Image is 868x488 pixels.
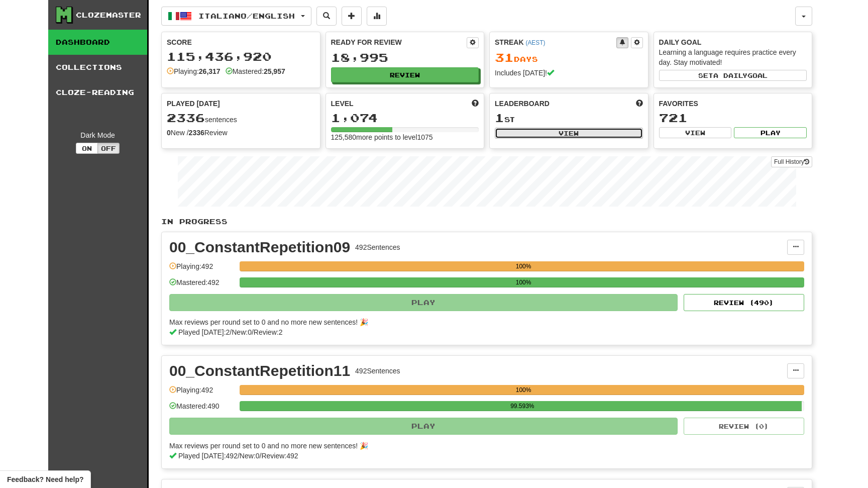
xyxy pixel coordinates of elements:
[355,366,400,376] div: 492 Sentences
[243,261,804,271] div: 100%
[161,7,311,26] button: Italiano/English
[76,10,141,20] div: Clozemaster
[169,240,350,255] div: 00_ConstantRepetition09
[169,418,678,435] button: Play
[331,99,354,109] span: Level
[7,474,83,484] span: Open feedback widget
[495,111,504,125] span: 1
[240,452,260,460] span: New: 0
[316,7,337,26] button: Search sentences
[734,127,807,138] button: Play
[495,68,643,78] div: Includes [DATE]!
[684,418,804,435] button: Review (0)
[169,294,678,311] button: Play
[713,72,747,79] span: a daily
[169,277,235,294] div: Mastered: 492
[659,37,807,47] div: Daily Goal
[167,66,221,76] div: Playing:
[636,99,643,109] span: This week in points, UTC
[238,452,240,460] span: /
[169,401,235,418] div: Mastered: 490
[243,401,802,411] div: 99.593%
[331,37,467,47] div: Ready for Review
[495,51,643,64] div: Day s
[331,132,479,142] div: 125,580 more points to level 1075
[97,143,120,154] button: Off
[167,112,315,125] div: sentences
[495,112,643,125] div: st
[495,99,550,109] span: Leaderboard
[167,50,315,63] div: 115,436,920
[189,129,204,137] strong: 2336
[331,67,479,82] button: Review
[169,317,798,327] div: Max reviews per round set to 0 and no more new sentences! 🎉
[232,328,252,336] span: New: 0
[167,111,205,125] span: 2336
[169,261,235,278] div: Playing: 492
[659,70,807,81] button: Seta dailygoal
[167,128,315,138] div: New / Review
[167,37,315,47] div: Score
[48,30,147,55] a: Dashboard
[199,67,221,75] strong: 26,317
[495,37,616,47] div: Streak
[659,47,807,67] div: Learning a language requires practice every day. Stay motivated!
[342,7,362,26] button: Add sentence to collection
[169,385,235,402] div: Playing: 492
[161,217,812,227] p: In Progress
[169,363,350,378] div: 00_ConstantRepetition11
[167,99,220,109] span: Played [DATE]
[226,66,285,76] div: Mastered:
[48,55,147,80] a: Collections
[254,328,283,336] span: Review: 2
[178,328,230,336] span: Played [DATE]: 2
[198,12,295,20] span: Italiano / English
[169,441,798,451] div: Max reviews per round set to 0 and no more new sentences! 🎉
[48,80,147,105] a: Cloze-Reading
[264,67,285,75] strong: 25,957
[252,328,254,336] span: /
[771,156,812,167] a: Full History
[261,452,298,460] span: Review: 492
[243,277,804,287] div: 100%
[495,128,643,139] button: View
[230,328,232,336] span: /
[659,112,807,124] div: 721
[659,127,732,138] button: View
[260,452,262,460] span: /
[76,143,98,154] button: On
[367,7,387,26] button: More stats
[56,130,140,140] div: Dark Mode
[355,242,400,252] div: 492 Sentences
[331,112,479,124] div: 1,074
[472,99,479,109] span: Score more points to level up
[243,385,804,395] div: 100%
[525,39,545,46] a: (AEST)
[331,51,479,64] div: 18,995
[178,452,238,460] span: Played [DATE]: 492
[495,50,514,64] span: 31
[659,99,807,109] div: Favorites
[167,129,171,137] strong: 0
[684,294,804,311] button: Review (490)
